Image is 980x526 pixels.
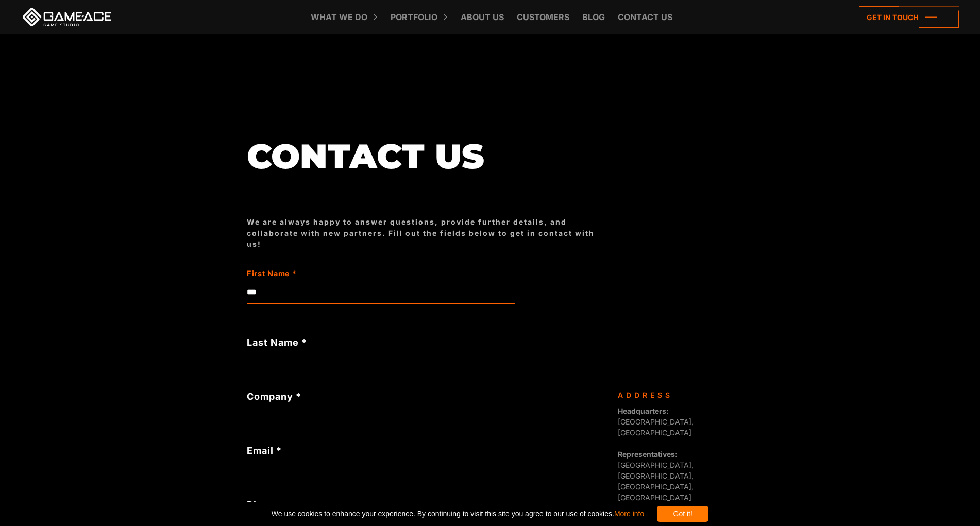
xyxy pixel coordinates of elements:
[247,498,515,512] label: Phone
[618,406,694,437] span: [GEOGRAPHIC_DATA], [GEOGRAPHIC_DATA]
[859,6,959,28] a: Get in touch
[247,389,515,403] label: Company *
[247,268,461,279] label: First Name *
[618,389,726,400] div: Address
[272,506,644,522] span: We use cookies to enhance your experience. By continuing to visit this site you agree to our use ...
[657,506,708,522] div: Got it!
[614,510,644,518] a: More info
[247,138,607,175] h1: Contact us
[618,450,678,459] strong: Representatives:
[618,406,669,415] strong: Headquarters:
[247,444,515,457] label: Email *
[247,335,515,349] label: Last Name *
[618,450,694,502] span: [GEOGRAPHIC_DATA], [GEOGRAPHIC_DATA], [GEOGRAPHIC_DATA], [GEOGRAPHIC_DATA]
[247,216,607,249] div: We are always happy to answer questions, provide further details, and collaborate with new partne...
